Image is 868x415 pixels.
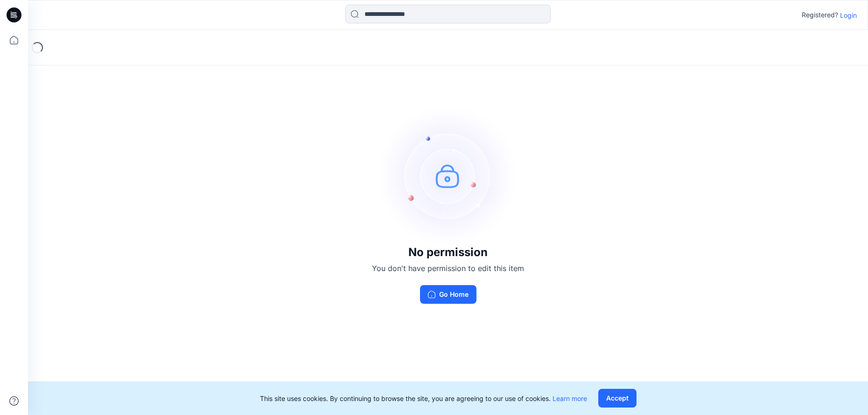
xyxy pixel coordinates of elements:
p: Login [840,10,857,20]
a: Learn more [553,394,587,402]
img: no-perm.svg [378,106,518,246]
p: This site uses cookies. By continuing to browse the site, you are agreeing to our use of cookies. [260,394,587,403]
button: Go Home [420,285,476,304]
p: Registered? [802,9,838,21]
p: You don't have permission to edit this item [372,263,524,274]
button: Accept [598,389,637,408]
h3: No permission [372,246,524,259]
